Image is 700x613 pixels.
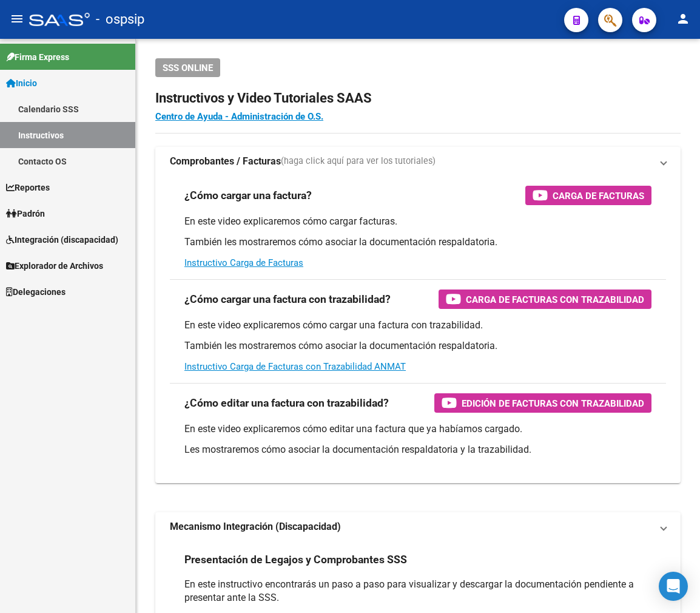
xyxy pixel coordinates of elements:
h3: ¿Cómo editar una factura con trazabilidad? [184,395,389,411]
strong: Mecanismo Integración (Discapacidad) [170,520,341,533]
p: También les mostraremos cómo asociar la documentación respaldatoria. [184,339,651,353]
mat-expansion-panel-header: Mecanismo Integración (Discapacidad) [155,512,681,541]
a: Instructivo Carga de Facturas [184,257,303,268]
a: Centro de Ayuda - Administración de O.S. [155,111,323,122]
button: Carga de Facturas [525,186,651,205]
h2: Instructivos y Video Tutoriales SAAS [155,87,681,110]
span: Reportes [6,181,50,194]
div: Open Intercom Messenger [659,572,688,601]
span: Integración (discapacidad) [6,233,118,246]
h3: ¿Cómo cargar una factura con trazabilidad? [184,291,391,308]
button: Edición de Facturas con Trazabilidad [434,393,651,413]
mat-icon: menu [10,12,24,26]
span: Carga de Facturas [553,188,644,203]
span: Explorador de Archivos [6,259,103,273]
h3: Presentación de Legajos y Comprobantes SSS [184,551,407,568]
p: En este video explicaremos cómo cargar una factura con trazabilidad. [184,319,651,332]
p: En este video explicaremos cómo editar una factura que ya habíamos cargado. [184,422,651,436]
span: Firma Express [6,50,69,64]
p: Les mostraremos cómo asociar la documentación respaldatoria y la trazabilidad. [184,443,651,456]
span: (haga click aquí para ver los tutoriales) [281,155,436,168]
p: También les mostraremos cómo asociar la documentación respaldatoria. [184,235,651,249]
p: En este video explicaremos cómo cargar facturas. [184,215,651,228]
span: SSS ONLINE [163,63,213,73]
button: SSS ONLINE [155,58,220,77]
span: Inicio [6,76,37,90]
p: En este instructivo encontrarás un paso a paso para visualizar y descargar la documentación pendi... [184,578,651,605]
span: Edición de Facturas con Trazabilidad [462,396,644,411]
span: Delegaciones [6,285,66,299]
mat-expansion-panel-header: Comprobantes / Facturas(haga click aquí para ver los tutoriales) [155,147,681,176]
span: Padrón [6,207,45,220]
mat-icon: person [676,12,690,26]
h3: ¿Cómo cargar una factura? [184,187,312,204]
a: Instructivo Carga de Facturas con Trazabilidad ANMAT [184,361,406,372]
strong: Comprobantes / Facturas [170,155,281,168]
div: Comprobantes / Facturas(haga click aquí para ver los tutoriales) [155,176,681,483]
span: - ospsip [96,6,144,33]
button: Carga de Facturas con Trazabilidad [439,290,651,309]
span: Carga de Facturas con Trazabilidad [466,292,644,307]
